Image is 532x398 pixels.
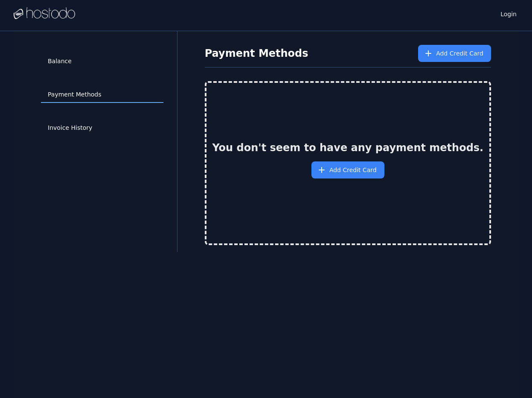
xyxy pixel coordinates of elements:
a: Payment Methods [41,87,163,103]
h2: You don't seem to have any payment methods. [212,141,483,155]
button: Add Credit Card [311,161,384,179]
a: Login [499,8,518,18]
button: Add Credit Card [418,45,491,62]
span: Add Credit Card [436,49,483,58]
h1: Payment Methods [205,47,308,60]
img: Logo [14,7,75,20]
a: Balance [41,53,163,70]
a: Invoice History [41,120,163,136]
span: Add Credit Card [329,166,377,174]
